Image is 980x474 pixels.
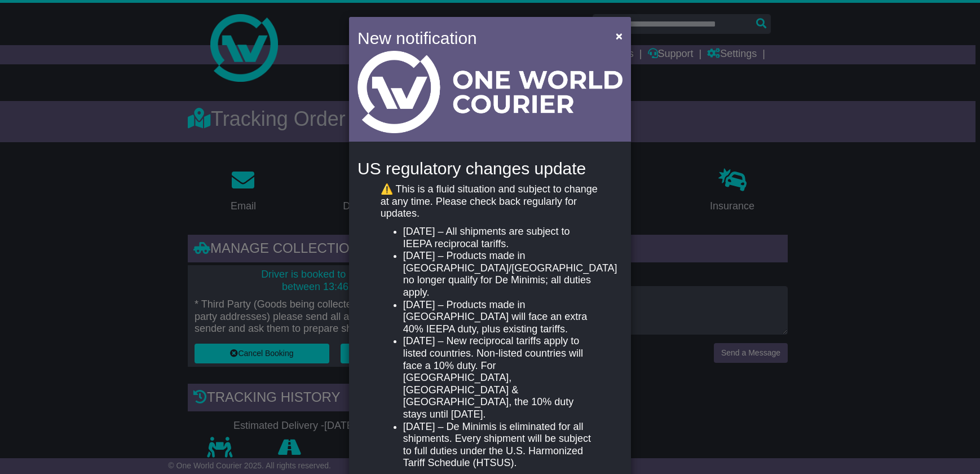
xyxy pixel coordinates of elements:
[357,159,623,178] h4: US regulatory changes update
[403,335,599,420] li: [DATE] – New reciprocal tariffs apply to listed countries. Non-listed countries will face a 10% d...
[357,51,623,133] img: Light
[403,250,599,299] li: [DATE] – Products made in [GEOGRAPHIC_DATA]/[GEOGRAPHIC_DATA] no longer qualify for De Minimis; a...
[610,24,628,47] button: Close
[403,421,599,469] li: [DATE] – De Minimis is eliminated for all shipments. Every shipment will be subject to full dutie...
[357,25,599,51] h4: New notification
[616,29,623,42] span: ×
[403,226,599,250] li: [DATE] – All shipments are subject to IEEPA reciprocal tariffs.
[403,299,599,336] li: [DATE] – Products made in [GEOGRAPHIC_DATA] will face an extra 40% IEEPA duty, plus existing tari...
[381,183,599,220] p: ⚠️ This is a fluid situation and subject to change at any time. Please check back regularly for u...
